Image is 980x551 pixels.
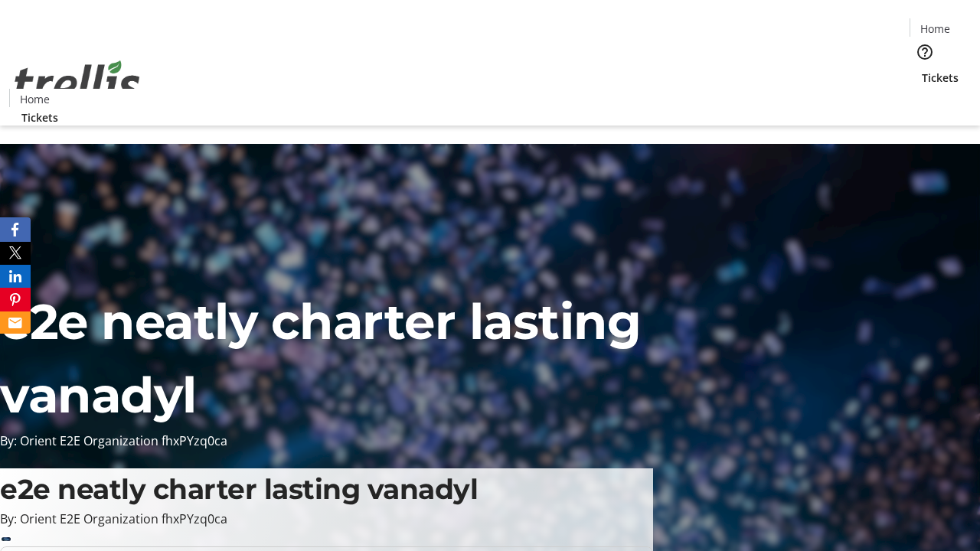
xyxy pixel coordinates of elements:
button: Cart [910,86,940,116]
a: Tickets [9,109,70,126]
span: Tickets [922,70,959,86]
img: Orient E2E Organization fhxPYzq0ca's Logo [9,44,145,120]
span: Home [20,91,50,107]
a: Tickets [910,70,971,86]
a: Home [10,91,59,107]
a: Home [910,21,959,37]
button: Help [910,37,940,67]
span: Home [920,21,950,37]
span: Tickets [21,109,58,126]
